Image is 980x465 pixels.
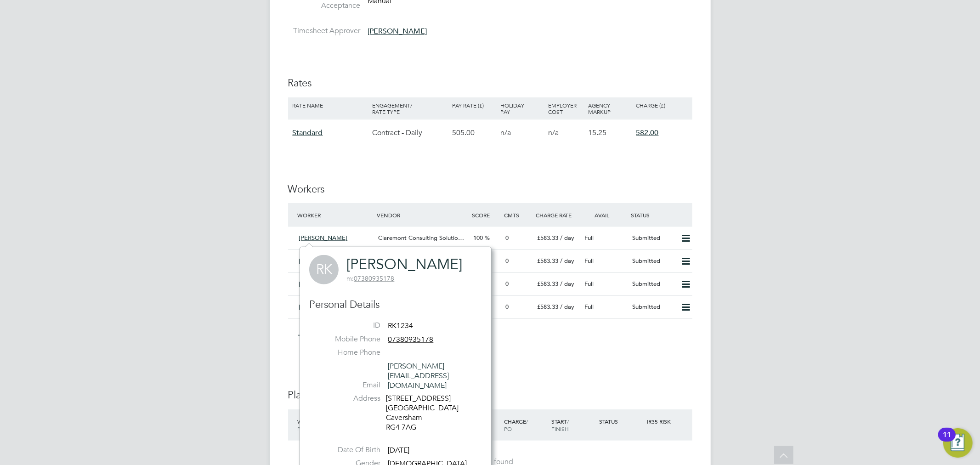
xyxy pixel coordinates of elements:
[500,128,511,137] span: n/a
[537,280,558,288] span: £583.33
[537,257,558,265] span: £583.33
[386,394,473,432] div: [STREET_ADDRESS] [GEOGRAPHIC_DATA] Caversham RG4 7AG
[560,280,574,288] span: / day
[629,207,692,223] div: Status
[474,234,483,242] span: 100
[505,257,509,265] span: 0
[597,413,645,430] div: Status
[560,257,574,265] span: / day
[370,119,450,146] div: Contract - Daily
[290,97,370,113] div: Rate Name
[586,97,634,119] div: Agency Markup
[581,207,629,223] div: Avail
[450,97,498,113] div: Pay Rate (£)
[502,207,533,223] div: Cmts
[943,428,973,458] button: Open Resource Center, 11 new notifications
[299,303,348,311] span: [PERSON_NAME]
[388,446,409,455] span: [DATE]
[629,254,676,269] div: Submitted
[533,207,581,223] div: Charge Rate
[585,303,594,311] span: Full
[629,300,676,315] div: Submitted
[388,335,433,344] tcxspan: Call 07380935178 via 3CX
[354,274,394,283] tcxspan: Call 07380935178 via 3CX
[505,280,509,288] span: 0
[551,418,569,432] span: / Finish
[470,207,502,223] div: Score
[585,234,594,242] span: Full
[548,128,559,137] span: n/a
[537,234,558,242] span: £583.33
[588,128,606,137] span: 15.25
[504,418,528,432] span: / PO
[450,119,498,146] div: 505.00
[288,26,361,36] label: Timesheet Approver
[585,257,594,265] span: Full
[374,207,470,223] div: Vendor
[295,207,375,223] div: Worker
[299,280,348,288] span: [PERSON_NAME]
[943,435,951,447] div: 11
[378,234,464,242] span: Claremont Consulting Solutio…
[309,255,339,284] span: RK
[288,183,692,196] h3: Workers
[346,274,354,283] span: m:
[293,128,323,137] span: Standard
[388,362,449,390] a: [PERSON_NAME][EMAIL_ADDRESS][DOMAIN_NAME]
[505,234,509,242] span: 0
[560,303,574,311] span: / day
[560,234,574,242] span: / day
[299,234,348,242] span: [PERSON_NAME]
[298,418,323,432] span: / Position
[316,335,380,344] label: Mobile Phone
[370,97,450,119] div: Engagement/ Rate Type
[629,277,676,292] div: Submitted
[316,394,380,403] label: Address
[309,298,482,312] h3: Personal Details
[288,389,692,402] h3: Placements
[292,328,361,343] button: Submit Worker
[316,321,380,330] label: ID
[316,348,380,357] label: Home Phone
[316,380,380,390] label: Email
[346,255,462,273] a: [PERSON_NAME]
[498,97,546,119] div: Holiday Pay
[546,97,586,119] div: Employer Cost
[636,128,659,137] span: 582.00
[629,231,676,246] div: Submitted
[295,413,359,437] div: Worker
[645,413,676,430] div: IR35 Risk
[585,280,594,288] span: Full
[388,321,413,330] span: RK1234
[299,257,348,265] span: [PERSON_NAME]
[368,27,427,36] span: [PERSON_NAME]
[316,445,380,455] label: Date Of Birth
[502,413,549,437] div: Charge
[634,97,690,113] div: Charge (£)
[549,413,597,437] div: Start
[537,303,558,311] span: £583.33
[288,77,692,90] h3: Rates
[505,303,509,311] span: 0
